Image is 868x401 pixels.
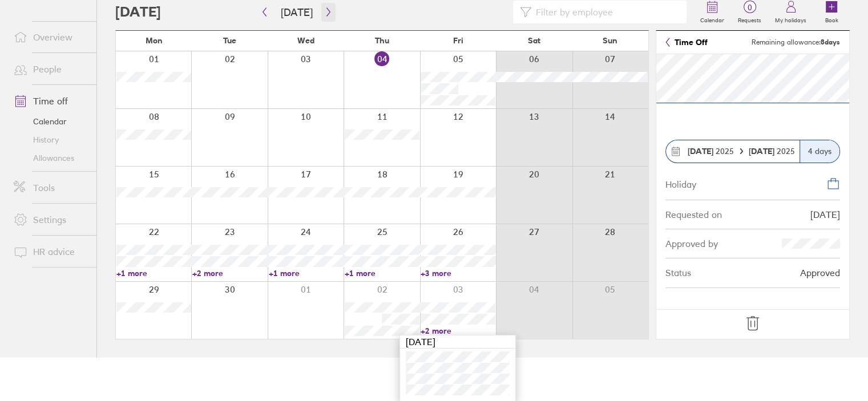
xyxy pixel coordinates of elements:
span: Thu [375,36,389,45]
a: Time Off [665,38,708,47]
input: Filter by employee [531,1,680,23]
a: Time off [5,90,96,112]
a: +1 more [345,268,419,278]
div: Requested on [665,209,722,220]
span: Wed [297,36,314,45]
div: 4 days [800,140,839,163]
div: Approved by [665,238,718,249]
label: Calendar [693,14,731,24]
span: Fri [453,36,463,45]
label: Requests [731,14,768,24]
strong: 8 days [821,38,840,46]
a: +1 more [269,268,344,278]
a: Overview [5,26,96,48]
a: +2 more [192,268,267,278]
a: Calendar [5,112,96,131]
span: Mon [146,36,163,45]
a: HR advice [5,240,96,263]
span: Tue [223,36,236,45]
div: Approved [800,268,840,278]
span: Remaining allowance: [752,38,840,46]
a: Settings [5,208,96,231]
a: +3 more [421,268,495,278]
div: [DATE] [810,209,840,220]
span: 0 [731,3,768,12]
label: Book [818,14,845,24]
div: Status [665,268,691,278]
strong: [DATE] [749,146,777,156]
a: Allowances [5,149,96,167]
a: People [5,58,96,80]
span: Sat [528,36,540,45]
a: +2 more [421,326,495,336]
a: Tools [5,176,96,199]
button: [DATE] [272,3,322,22]
a: History [5,131,96,149]
strong: [DATE] [688,146,713,156]
div: [DATE] [400,335,515,349]
span: 2025 [749,147,795,156]
label: My holidays [768,14,813,24]
span: Sun [603,36,617,45]
span: 2025 [688,147,734,156]
a: +1 more [116,268,191,278]
div: Holiday [665,177,696,189]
